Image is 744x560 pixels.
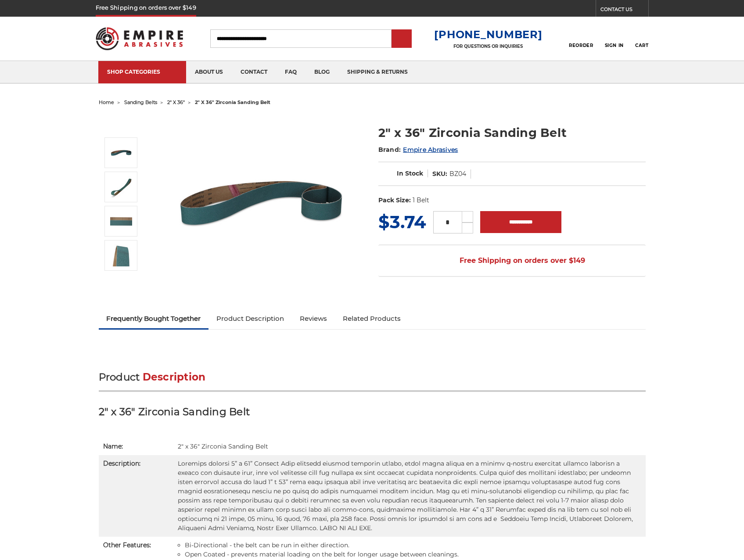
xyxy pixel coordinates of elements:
[174,115,349,291] img: 2" x 36" Zirconia Pipe Sanding Belt
[124,99,157,105] a: sanding belts
[99,309,209,328] a: Frequently Bought Together
[110,210,132,232] img: 2" x 36" Zirc Sanding Belt
[378,211,426,233] span: $3.74
[635,43,648,48] span: Cart
[99,405,646,425] h3: 2" x 36" Zirconia Sanding Belt
[378,124,646,141] h1: 2" x 36" Zirconia Sanding Belt
[635,29,648,48] a: Cart
[335,309,409,328] a: Related Products
[99,371,140,383] span: Product
[107,68,177,75] div: SHOP CATEGORIES
[397,169,423,177] span: In Stock
[186,61,232,83] a: about us
[378,196,411,205] dt: Pack Size:
[173,455,646,537] td: Loremips dolorsi 5” a 61” Consect Adip elitsedd eiusmod temporin utlabo, etdol magna aliqua en a ...
[276,61,306,83] a: faq
[569,43,593,48] span: Reorder
[393,30,410,48] input: Submit
[569,29,593,48] a: Reorder
[438,252,585,269] span: Free Shipping on orders over $149
[605,43,624,48] span: Sign In
[403,146,458,154] a: Empire Abrasives
[195,99,270,105] span: 2" x 36" zirconia sanding belt
[232,61,276,83] a: contact
[378,146,401,154] span: Brand:
[432,169,447,179] dt: SKU:
[103,541,151,549] strong: Other Features:
[103,442,123,450] strong: Name:
[110,176,132,198] img: 2" x 36" Zirconia Sanding Belt
[173,438,646,455] td: 2" x 36" Zirconia Sanding Belt
[434,43,542,49] p: FOR QUESTIONS OR INQUIRIES
[103,459,140,467] strong: Description:
[167,99,185,105] a: 2" x 36"
[292,309,335,328] a: Reviews
[434,28,542,41] a: [PHONE_NUMBER]
[208,309,292,328] a: Product Description
[306,61,338,83] a: blog
[110,244,132,266] img: 2" x 36" - Zirconia Sanding Belt
[338,61,417,83] a: shipping & returns
[185,541,641,550] li: Bi-Directional - the belt can be run in either direction.
[110,142,132,164] img: 2" x 36" Zirconia Pipe Sanding Belt
[96,22,183,56] img: Empire Abrasives
[99,99,114,105] a: home
[185,550,641,559] li: Open Coated - prevents material loading on the belt for longer usage between cleanings.
[413,196,429,205] dd: 1 Belt
[600,4,648,17] a: CONTACT US
[449,169,466,179] dd: BZ04
[143,371,206,383] span: Description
